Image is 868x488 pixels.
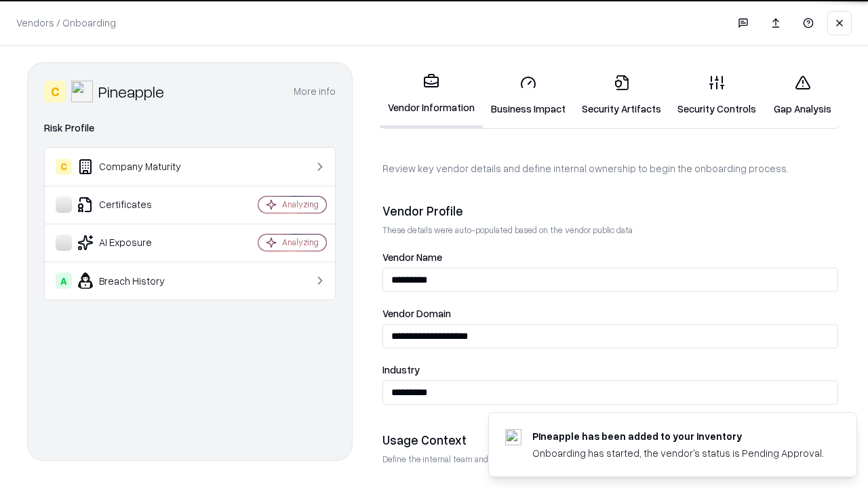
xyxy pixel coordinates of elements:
div: Pineapple has been added to your inventory [532,429,824,443]
div: Breach History [56,272,218,289]
div: Certificates [56,197,218,213]
img: Pineapple [71,81,93,102]
div: Company Maturity [56,159,218,175]
div: C [44,81,66,102]
button: More info [294,79,336,104]
div: Pineapple [98,81,164,102]
div: Usage Context [382,432,838,448]
div: C [56,159,72,175]
div: AI Exposure [56,235,218,251]
p: Define the internal team and reason for using this vendor. This helps assess business relevance a... [382,453,838,465]
p: Review key vendor details and define internal ownership to begin the onboarding process. [382,161,838,176]
p: Vendors / Onboarding [16,16,116,30]
p: These details were auto-populated based on the vendor public data [382,224,838,236]
div: A [56,272,72,289]
a: Vendor Information [380,62,483,128]
div: Analyzing [282,237,319,248]
label: Industry [382,365,838,375]
a: Gap Analysis [764,64,841,127]
div: Vendor Profile [382,203,838,219]
img: pineappleenergy.com [505,429,521,445]
label: Vendor Domain [382,308,838,319]
div: Analyzing [282,199,319,210]
a: Security Controls [669,64,764,127]
label: Vendor Name [382,252,838,262]
a: Security Artifacts [574,64,669,127]
div: Onboarding has started, the vendor's status is Pending Approval. [532,446,824,460]
div: Risk Profile [44,120,336,136]
a: Business Impact [483,64,574,127]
